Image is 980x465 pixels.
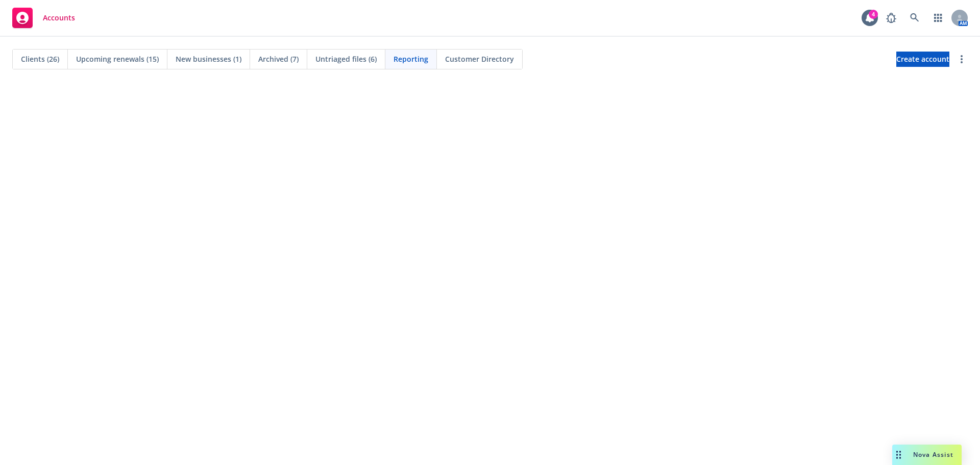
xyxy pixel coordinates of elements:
[76,54,159,64] span: Upcoming renewals (15)
[896,50,949,69] span: Create account
[10,92,970,455] iframe: Hex Dashboard 1
[258,54,299,64] span: Archived (7)
[892,445,905,465] div: Drag to move
[43,14,75,22] span: Accounts
[913,450,953,459] span: Nova Assist
[176,54,241,64] span: New businesses (1)
[869,10,878,19] div: 4
[315,54,377,64] span: Untriaged files (6)
[445,54,514,64] span: Customer Directory
[21,54,59,64] span: Clients (26)
[394,54,428,64] span: Reporting
[928,8,948,28] a: Switch app
[892,445,962,465] button: Nova Assist
[896,52,949,67] a: Create account
[881,8,901,28] a: Report a Bug
[955,53,968,65] a: more
[904,8,925,28] a: Search
[8,4,79,32] a: Accounts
